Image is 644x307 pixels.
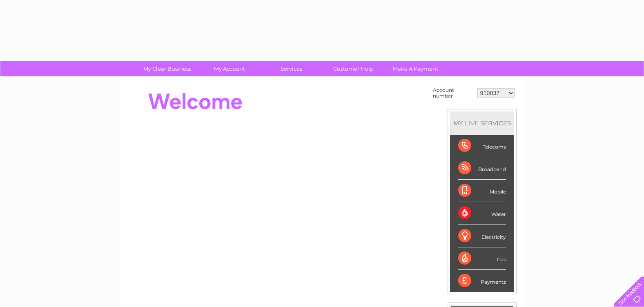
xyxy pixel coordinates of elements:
[450,111,514,135] div: MY SERVICES
[382,61,449,76] a: Make A Payment
[196,61,263,76] a: My Account
[258,61,325,76] a: Services
[134,61,201,76] a: My Clear Business
[431,85,475,101] td: Account number
[458,180,506,202] div: Mobile
[320,61,387,76] a: Customer Help
[458,202,506,225] div: Water
[458,270,506,292] div: Payments
[458,247,506,270] div: Gas
[458,135,506,157] div: Telecoms
[463,119,480,127] div: LIVE
[458,157,506,180] div: Broadband
[458,225,506,247] div: Electricity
